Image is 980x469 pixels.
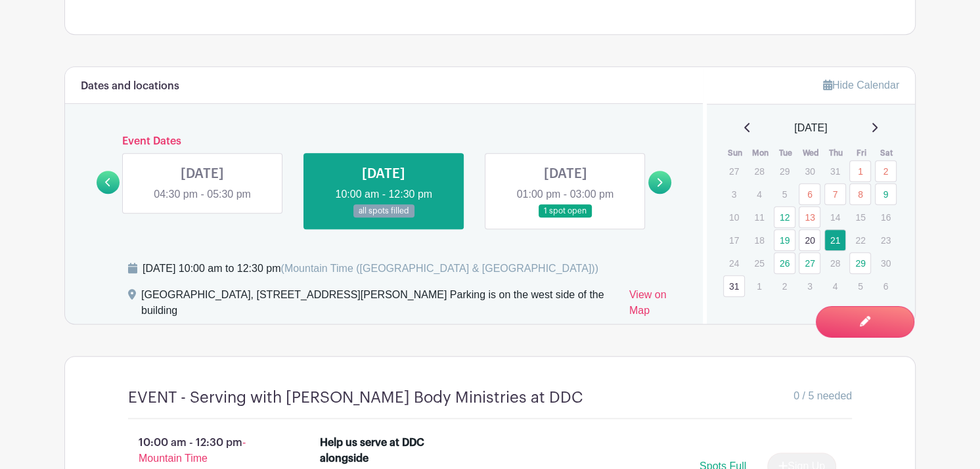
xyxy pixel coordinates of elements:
a: 2 [875,160,897,182]
span: 0 / 5 needed [793,388,852,404]
p: 4 [824,276,846,296]
a: 13 [799,206,820,228]
p: 30 [799,161,820,181]
div: [GEOGRAPHIC_DATA], [STREET_ADDRESS][PERSON_NAME] Parking is on the west side of the building [141,287,619,324]
th: Fri [849,146,874,160]
p: 30 [875,253,897,273]
a: 20 [799,229,820,251]
th: Thu [824,146,849,160]
h4: EVENT - Serving with [PERSON_NAME] Body Ministries at DDC [128,388,583,407]
a: 21 [824,229,846,251]
a: 9 [875,183,897,205]
p: 1 [748,276,770,296]
a: 19 [774,229,795,251]
p: 29 [774,161,795,181]
span: (Mountain Time ([GEOGRAPHIC_DATA] & [GEOGRAPHIC_DATA])) [280,263,598,274]
h6: Event Dates [120,135,648,148]
p: 18 [748,230,770,250]
a: 7 [824,183,846,205]
p: 10 [723,207,745,227]
p: 23 [875,230,897,250]
p: 5 [849,276,871,296]
a: 6 [799,183,820,205]
span: [DATE] [794,120,827,136]
p: 27 [723,161,745,181]
a: 27 [799,252,820,274]
p: 22 [849,230,871,250]
a: View on Map [629,287,687,324]
th: Wed [798,146,824,160]
p: 31 [824,161,846,181]
p: 25 [748,253,770,273]
th: Sun [723,146,748,160]
a: 1 [849,160,871,182]
p: 4 [748,184,770,204]
h6: Dates and locations [81,80,179,93]
a: 26 [774,252,795,274]
p: 6 [875,276,897,296]
p: 16 [875,207,897,227]
a: 29 [849,252,871,274]
p: 14 [824,207,846,227]
th: Mon [747,146,773,160]
p: 11 [748,207,770,227]
p: 24 [723,253,745,273]
p: 15 [849,207,871,227]
p: 28 [824,253,846,273]
a: Hide Calendar [823,79,899,91]
a: 8 [849,183,871,205]
p: 17 [723,230,745,250]
th: Sat [874,146,900,160]
p: 3 [799,276,820,296]
div: [DATE] 10:00 am to 12:30 pm [143,261,598,277]
p: 3 [723,184,745,204]
p: 2 [774,276,795,296]
p: 5 [774,184,795,204]
a: 12 [774,206,795,228]
p: 28 [748,161,770,181]
a: 31 [723,275,745,297]
th: Tue [773,146,799,160]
